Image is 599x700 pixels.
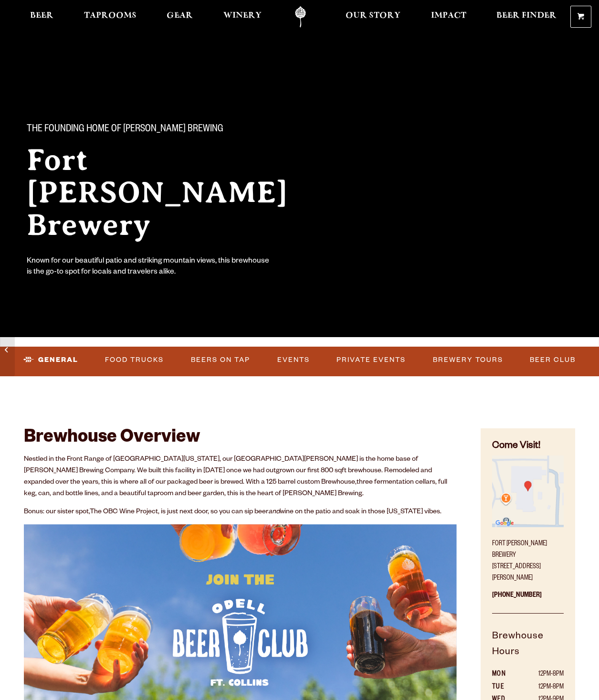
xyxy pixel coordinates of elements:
[492,681,518,694] th: TUE
[24,507,457,518] p: Bonus: our sister spot, , is just next door, so you can sip beer wine on the patio and soak in th...
[84,12,137,20] span: Taprooms
[27,144,325,241] h2: Fort [PERSON_NAME] Brewery
[24,479,447,498] span: three fermentation cellars, full keg, can, and bottle lines, and a beautiful taproom and beer gar...
[492,522,564,530] a: Find on Google Maps (opens in a new window)
[429,349,507,371] a: Brewery Tours
[425,6,473,28] a: Impact
[101,349,168,371] a: Food Trucks
[187,349,254,371] a: Beers on Tap
[492,668,518,681] th: MON
[27,124,223,136] span: The Founding Home of [PERSON_NAME] Brewing
[217,6,268,28] a: Winery
[20,349,82,371] a: General
[492,440,564,454] h4: Come Visit!
[492,584,564,614] p: [PHONE_NUMBER]
[490,6,563,28] a: Beer Finder
[518,668,564,681] td: 12PM-8PM
[518,681,564,694] td: 12PM-8PM
[526,349,579,371] a: Beer Club
[24,454,457,500] p: Nestled in the Front Range of [GEOGRAPHIC_DATA][US_STATE], our [GEOGRAPHIC_DATA][PERSON_NAME] is ...
[24,428,457,449] h2: Brewhouse Overview
[27,256,271,278] div: Known for our beautiful patio and striking mountain views, this brewhouse is the go-to spot for l...
[24,6,60,28] a: Beer
[90,509,158,516] a: The OBC Wine Project
[346,12,400,20] span: Our Story
[283,6,318,28] a: Odell Home
[268,509,280,516] em: and
[431,12,466,20] span: Impact
[167,12,193,20] span: Gear
[496,12,557,20] span: Beer Finder
[492,533,564,584] p: Fort [PERSON_NAME] Brewery [STREET_ADDRESS][PERSON_NAME]
[160,6,199,28] a: Gear
[273,349,314,371] a: Events
[30,12,53,20] span: Beer
[492,629,564,669] h5: Brewhouse Hours
[339,6,407,28] a: Our Story
[78,6,143,28] a: Taprooms
[223,12,262,20] span: Winery
[492,456,564,527] img: Small thumbnail of location on map
[333,349,410,371] a: Private Events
